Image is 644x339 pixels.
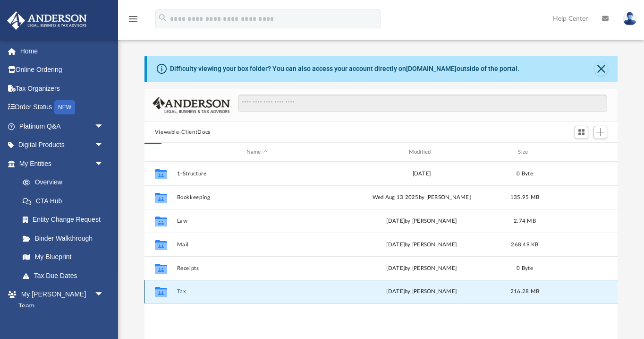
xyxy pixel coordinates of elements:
[13,266,118,285] a: Tax Due Dates
[7,61,118,79] a: Online Ordering
[54,100,75,114] div: NEW
[13,248,113,267] a: My Blueprint
[94,136,113,155] span: arrow_drop_down
[177,265,337,271] button: Receipts
[593,126,608,139] button: Add
[94,154,113,174] span: arrow_drop_down
[158,13,168,23] i: search
[127,13,139,25] i: menu
[177,218,337,224] button: Law
[341,264,502,273] div: [DATE] by [PERSON_NAME]
[341,193,502,202] div: Wed Aug 13 2025 by [PERSON_NAME]
[13,173,118,192] a: Overview
[127,18,139,25] a: menu
[155,128,211,137] button: Viewable-ClientDocs
[406,65,457,72] a: [DOMAIN_NAME]
[7,154,118,173] a: My Entitiesarrow_drop_down
[511,242,538,247] span: 268.49 KB
[517,266,533,271] span: 0 Byte
[7,117,118,136] a: Platinum Q&Aarrow_drop_down
[7,136,118,155] a: Digital Productsarrow_drop_down
[506,148,543,156] div: Size
[510,289,539,294] span: 216.28 MB
[7,42,118,61] a: Home
[13,229,118,248] a: Binder Walkthrough
[514,218,536,224] span: 2.74 MB
[7,79,118,98] a: Tax Organizers
[177,171,337,177] button: 1-Structure
[94,285,113,304] span: arrow_drop_down
[148,148,172,156] div: id
[510,195,539,200] span: 135.95 MB
[341,148,501,156] div: Modified
[176,148,337,156] div: Name
[623,12,637,26] img: User Pic
[341,170,502,178] div: [DATE]
[341,287,502,296] div: [DATE] by [PERSON_NAME]
[177,242,337,248] button: Mail
[4,11,90,30] img: Anderson Advisors Platinum Portal
[177,194,337,200] button: Bookkeeping
[177,288,337,295] button: Tax
[7,98,118,117] a: Order StatusNEW
[341,241,502,249] div: [DATE] by [PERSON_NAME]
[341,217,502,226] div: [DATE] by [PERSON_NAME]
[13,191,118,210] a: CTA Hub
[517,171,533,176] span: 0 Byte
[238,95,607,113] input: Search files and folders
[13,210,118,229] a: Entity Change Request
[94,117,113,136] span: arrow_drop_down
[170,64,519,74] div: Difficulty viewing your box folder? You can also access your account directly on outside of the p...
[575,126,589,139] button: Switch to Grid View
[594,62,608,76] button: Close
[7,285,113,315] a: My [PERSON_NAME] Teamarrow_drop_down
[548,148,614,156] div: id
